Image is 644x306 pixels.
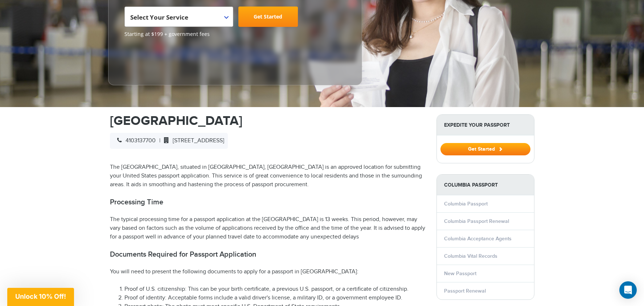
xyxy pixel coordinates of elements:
[444,201,488,207] a: Columbia Passport
[124,285,426,294] li: Proof of U.S. citizenship: This can be your birth certificate, a previous U.S. passport, or a cer...
[124,7,233,27] span: Select Your Service
[444,270,476,277] a: New Passport
[440,143,530,155] button: Get Started
[444,288,486,294] a: Passport Renewal
[110,215,426,241] p: The typical processing time for a passport application at the [GEOGRAPHIC_DATA] is 13 weeks. This...
[124,41,179,78] iframe: Customer reviews powered by Trustpilot
[110,268,426,276] p: You will need to present the following documents to apply for a passport in [GEOGRAPHIC_DATA]:
[15,293,66,300] span: Unlock 10% Off!
[437,175,534,195] strong: Columbia Passport
[444,236,512,242] a: Columbia Acceptance Agents
[444,218,509,224] a: Columbia Passport Renewal
[130,13,188,21] span: Select Your Service
[238,7,298,27] a: Get Started
[619,281,637,299] div: Open Intercom Messenger
[160,137,224,144] span: [STREET_ADDRESS]
[444,253,497,259] a: Columbia Vital Records
[110,250,426,259] h2: Documents Required for Passport Application
[7,288,74,306] div: Unlock 10% Off!
[110,133,228,149] div: |
[130,9,226,30] span: Select Your Service
[440,146,530,152] a: Get Started
[114,137,156,144] span: 4103137700
[124,294,426,302] li: Proof of identity: Acceptable forms include a valid driver's license, a military ID, or a governm...
[437,115,534,135] strong: Expedite Your Passport
[110,198,426,207] h2: Processing Time
[110,163,426,189] p: The [GEOGRAPHIC_DATA], situated in [GEOGRAPHIC_DATA], [GEOGRAPHIC_DATA] is an approved location f...
[110,114,426,127] h1: [GEOGRAPHIC_DATA]
[124,30,346,38] span: Starting at $199 + government fees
